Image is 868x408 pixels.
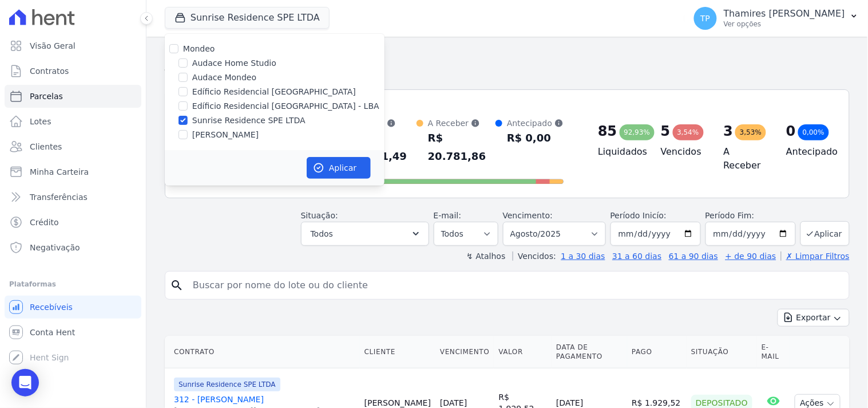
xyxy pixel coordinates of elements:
a: Clientes [5,135,141,158]
p: Thamires [PERSON_NAME] [724,8,845,19]
span: Visão Geral [30,40,76,52]
label: E-mail: [434,211,462,220]
h4: Liquidados [598,145,643,159]
a: Crédito [5,211,141,234]
a: Transferências [5,186,141,209]
label: [PERSON_NAME] [192,129,259,141]
div: Antecipado [507,117,564,129]
span: Contratos [30,65,69,77]
div: 92,93% [620,124,655,140]
label: Período Inicío: [611,211,667,220]
a: + de 90 dias [726,252,776,261]
label: Audace Home Studio [192,57,276,69]
label: Mondeo [183,44,215,53]
a: Negativação [5,236,141,259]
span: Clientes [30,141,62,152]
h4: Vencidos [661,145,706,159]
span: Negativação [30,242,80,253]
span: Lotes [30,116,51,127]
span: Transferências [30,191,88,203]
a: Recebíveis [5,296,141,319]
th: Valor [494,336,552,368]
div: 3,53% [735,124,766,140]
label: Situação: [301,211,338,220]
button: Exportar [778,309,850,327]
a: ✗ Limpar Filtros [781,252,850,261]
div: Plataformas [9,277,137,291]
div: 85 [598,122,617,140]
h2: Parcelas [165,46,850,66]
a: 1 a 30 dias [561,252,605,261]
span: TP [700,14,710,22]
button: TP Thamires [PERSON_NAME] Ver opções [685,2,868,34]
span: Parcelas [30,91,63,102]
div: 0,00% [798,124,829,140]
a: Contratos [5,60,141,83]
div: Open Intercom Messenger [11,369,39,397]
a: 61 a 90 dias [669,252,718,261]
div: 3,54% [673,124,704,140]
button: Aplicar [800,221,850,246]
span: Minha Carteira [30,166,89,178]
label: Período Fim: [706,210,796,222]
a: Conta Hent [5,321,141,344]
label: Sunrise Residence SPE LTDA [192,115,306,127]
label: Vencidos: [513,252,556,261]
input: Buscar por nome do lote ou do cliente [186,274,845,297]
th: Pago [627,336,687,368]
span: Todos [311,227,333,241]
span: Conta Hent [30,327,75,338]
div: 0 [786,122,796,140]
th: Contrato [165,336,360,368]
h4: Antecipado [786,145,831,159]
a: Parcelas [5,85,141,108]
label: Vencimento: [503,211,553,220]
span: Recebíveis [30,301,73,313]
p: Ver opções [724,19,845,29]
th: Situação [687,336,757,368]
label: ↯ Atalhos [466,252,505,261]
th: Vencimento [435,336,494,368]
a: [DATE] [440,398,467,407]
a: Lotes [5,110,141,133]
span: Crédito [30,217,59,228]
i: search [170,278,184,292]
button: Todos [301,222,429,246]
label: Audace Mondeo [192,72,256,84]
a: Minha Carteira [5,160,141,183]
th: Data de Pagamento [552,336,627,368]
span: Sunrise Residence SPE LTDA [174,378,280,391]
th: Cliente [360,336,435,368]
label: Edíficio Residencial [GEOGRAPHIC_DATA] [192,86,356,98]
button: Sunrise Residence SPE LTDA [165,7,330,29]
a: Visão Geral [5,34,141,57]
div: 5 [661,122,671,140]
button: Aplicar [307,157,371,179]
h4: A Receber [724,145,768,172]
div: R$ 0,00 [507,129,564,147]
div: R$ 20.781,86 [428,129,496,166]
label: Edíficio Residencial [GEOGRAPHIC_DATA] - LBA [192,100,379,112]
div: 3 [724,122,734,140]
a: 31 a 60 dias [612,252,661,261]
div: A Receber [428,117,496,129]
th: E-mail [757,336,791,368]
